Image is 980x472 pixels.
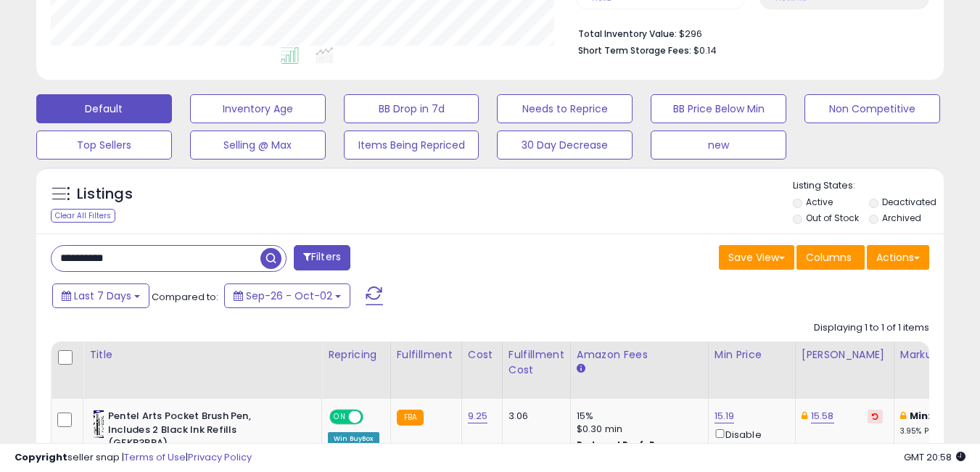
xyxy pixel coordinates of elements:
button: Selling @ Max [190,131,326,160]
button: Columns [796,245,865,270]
label: Out of Stock [806,212,859,224]
div: Displaying 1 to 1 of 1 items [814,321,929,335]
button: BB Price Below Min [651,94,786,123]
span: Compared to: [152,290,218,304]
div: Cost [468,347,496,363]
span: Sep-26 - Oct-02 [246,289,332,303]
label: Deactivated [882,196,936,208]
a: 9.25 [468,409,488,423]
li: $296 [578,24,918,41]
div: Repricing [328,347,384,363]
button: Sep-26 - Oct-02 [224,283,350,308]
button: Actions [867,245,929,270]
div: 3.06 [508,410,559,423]
div: [PERSON_NAME] [802,347,888,363]
div: Disable auto adjust min [715,426,784,468]
div: Fulfillment Cost [508,347,564,378]
button: Needs to Reprice [497,94,633,123]
b: Min: [910,409,931,423]
button: BB Drop in 7d [344,94,479,123]
div: Min Price [715,347,789,363]
span: Columns [806,250,852,265]
button: Default [36,94,172,123]
span: $0.14 [693,44,717,57]
small: Amazon Fees. [577,363,585,376]
label: Archived [882,212,921,224]
b: Pentel Arts Pocket Brush Pen, Includes 2 Black Ink Refills (GFKP3BPA) [108,410,284,454]
small: FBA [397,410,424,426]
span: Last 7 Days [74,289,131,303]
b: Short Term Storage Fees: [578,44,691,57]
span: 2025-10-10 20:58 GMT [904,450,965,464]
div: seller snap | | [15,451,252,465]
label: Active [806,196,833,208]
button: Filters [294,245,350,270]
button: Save View [719,245,794,270]
div: 15% [577,410,697,423]
button: Non Competitive [804,94,940,123]
div: Amazon Fees [577,347,702,363]
p: Listing States: [793,179,944,193]
button: Items Being Repriced [344,131,479,160]
span: OFF [361,411,384,423]
div: Fulfillment [397,347,456,363]
a: Terms of Use [124,450,186,464]
span: ON [331,411,349,423]
button: Last 7 Days [52,283,149,308]
b: Total Inventory Value: [578,28,677,40]
a: Privacy Policy [188,450,252,464]
button: new [651,131,786,160]
button: Top Sellers [36,131,172,160]
button: 30 Day Decrease [497,131,633,160]
div: Clear All Filters [51,209,115,223]
a: 15.19 [715,409,735,423]
div: Title [89,347,316,363]
strong: Copyright [15,450,67,464]
button: Inventory Age [190,94,326,123]
div: $0.30 min [577,423,697,436]
h5: Listings [77,184,133,204]
a: 15.58 [811,409,834,423]
img: 41awOLorLjL._SL40_.jpg [93,410,104,439]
